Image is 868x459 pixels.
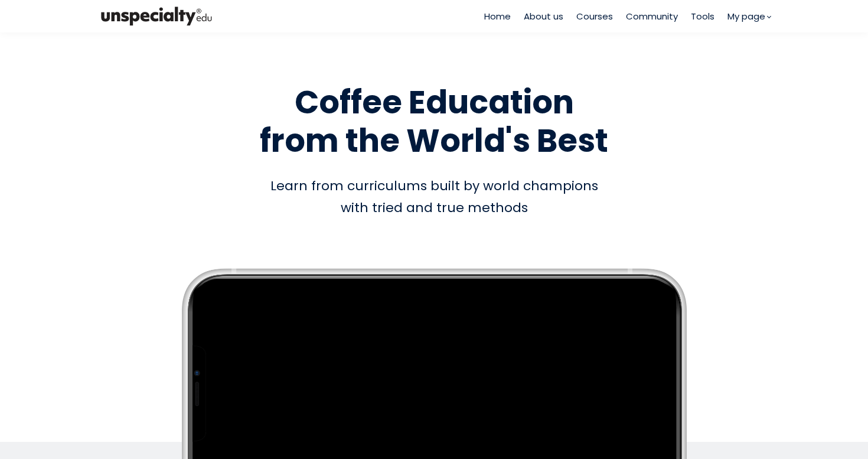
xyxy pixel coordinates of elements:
[484,9,511,23] a: Home
[97,83,771,160] h1: Coffee Education from the World's Best
[727,9,765,23] span: My page
[576,9,613,23] a: Courses
[524,9,563,23] a: About us
[97,175,771,219] div: Learn from curriculums built by world champions with tried and true methods
[727,9,771,23] a: My page
[626,9,678,23] a: Community
[691,9,714,23] a: Tools
[97,4,216,28] img: bc390a18feecddb333977e298b3a00a1.png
